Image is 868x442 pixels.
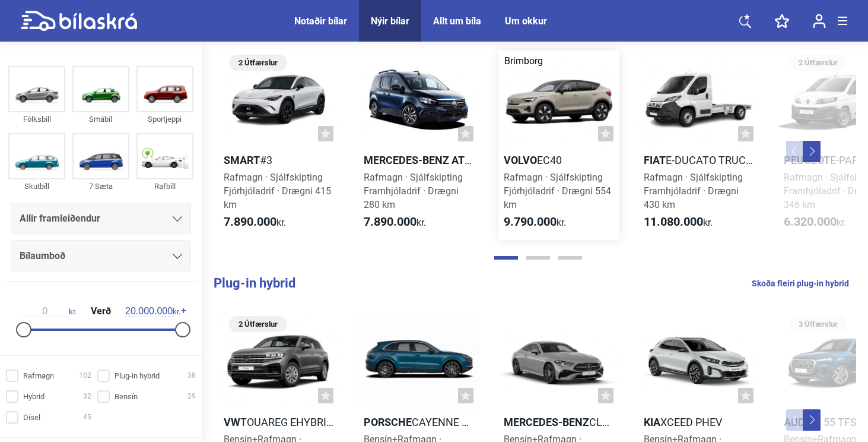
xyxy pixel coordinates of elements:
[505,15,547,27] a: Um okkur
[8,179,65,193] div: Skutbíll
[433,15,481,27] a: Allt um bíla
[187,370,196,382] span: 38
[20,210,100,227] span: Allir framleiðendur
[21,306,77,317] span: kr.
[784,154,830,166] b: Peugeot
[72,112,129,126] div: Smábíl
[644,172,743,210] span: Rafmagn · Sjálfskipting Framhjóladrif · Drægni 430 km
[23,390,44,403] span: Hybrid
[504,56,543,66] div: Brimborg
[504,215,566,229] span: kr.
[494,256,518,260] button: Page 1
[364,214,416,229] b: 7.890.000
[526,256,550,260] button: Page 2
[364,416,412,428] b: Porsche
[358,415,479,429] h2: Cayenne E-Hybrid
[364,154,526,166] b: Mercedes-Benz Atvinnubílar
[358,50,479,240] a: Mercedes-Benz AtvinnubílarEQT 200 millilangurRafmagn · SjálfskiptingFramhjóladrif · Drægni 280 km...
[504,154,537,166] b: Volvo
[187,390,196,403] span: 29
[498,153,619,167] h2: EC40
[23,411,40,424] span: Dísel
[371,15,409,27] a: Nýir bílar
[294,15,347,27] a: Notaðir bílar
[88,307,114,316] span: Verð
[364,172,463,210] span: Rafmagn · Sjálfskipting Framhjóladrif · Drægni 280 km
[83,390,91,403] span: 32
[638,50,759,240] a: Fiate-Ducato Truck [PERSON_NAME] húsRafmagn · SjálfskiptingFramhjóladrif · Drægni 430 km11.080.00...
[644,154,666,166] b: Fiat
[218,50,339,240] a: 2 ÚtfærslurSmart#3Rafmagn · SjálfskiptingFjórhjóladrif · Drægni 415 km7.890.000kr.
[558,256,582,260] button: Page 3
[83,411,91,424] span: 45
[235,316,281,332] span: 2 Útfærslur
[136,179,193,193] div: Rafbíll
[224,172,331,210] span: Rafmagn · Sjálfskipting Fjórhjóladrif · Drægni 415 km
[644,215,713,229] span: kr.
[20,248,65,264] span: Bílaumboð
[498,415,619,429] h2: CLE Coupe 300e m. EQ tækni
[218,415,339,429] h2: Touareg eHybrid V6
[786,409,804,431] button: Previous
[79,370,91,382] span: 102
[224,154,260,166] b: Smart
[638,415,759,429] h2: XCeed PHEV
[115,370,160,382] span: Plug-in hybrid
[504,214,557,229] b: 9.790.000
[235,55,281,71] span: 2 Útfærslur
[784,215,846,229] span: kr.
[364,215,426,229] span: kr.
[803,141,821,162] button: Next
[644,416,660,428] b: Kia
[23,370,54,382] span: Rafmagn
[784,214,837,229] b: 6.320.000
[224,214,276,229] b: 7.890.000
[803,409,821,431] button: Next
[125,306,180,317] span: kr.
[8,112,65,126] div: Fólksbíll
[214,276,295,291] b: Plug-in hybrid
[115,390,138,403] span: Bensín
[813,14,826,29] img: user-login.svg
[644,214,703,229] b: 11.080.000
[504,416,589,428] b: Mercedes-Benz
[224,416,240,428] b: VW
[504,172,611,210] span: Rafmagn · Sjálfskipting Fjórhjóladrif · Drægni 554 km
[784,416,808,428] b: Audi
[72,179,129,193] div: 7 Sæta
[136,112,193,126] div: Sportjeppi
[786,141,804,162] button: Previous
[498,50,619,240] a: BrimborgVolvoEC40Rafmagn · SjálfskiptingFjórhjóladrif · Drægni 554 km9.790.000kr.
[218,153,339,167] h2: #3
[752,276,849,291] a: Skoða fleiri plug-in hybrid
[358,153,479,167] h2: EQT 200 millilangur
[224,215,286,229] span: kr.
[795,316,841,332] span: 3 Útfærslur
[795,55,841,71] span: 2 Útfærslur
[638,153,759,167] h2: e-Ducato Truck [PERSON_NAME] hús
